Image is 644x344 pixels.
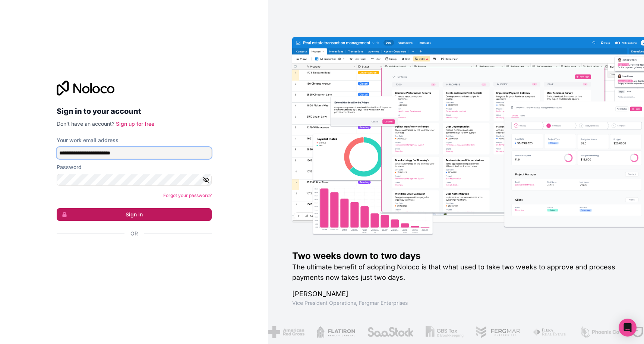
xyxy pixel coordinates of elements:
h1: [PERSON_NAME] [292,289,620,299]
h2: Sign in to your account [57,104,212,118]
a: Sign up for free [116,121,154,127]
img: /assets/phoenix-BREaitsQ.png [580,326,620,338]
h2: The ultimate benefit of adopting Noloco is that what used to take two weeks to approve and proces... [292,262,620,283]
label: Password [57,163,82,171]
a: Forgot your password? [163,193,212,198]
img: /assets/american-red-cross-BAupjrZR.png [268,326,304,338]
img: /assets/saastock-C6Zbiodz.png [367,326,414,338]
img: /assets/gbstax-C-GtDUiK.png [426,326,464,338]
span: Or [130,230,138,237]
button: Sign in [57,208,212,221]
img: /assets/flatiron-C8eUkumj.png [316,326,355,338]
label: Your work email address [57,137,119,144]
input: Email address [57,147,212,159]
h1: Vice President Operations , Fergmar Enterprises [292,299,620,307]
span: Don't have an account? [57,121,114,127]
img: /assets/fergmar-CudnrXN5.png [475,326,521,338]
h1: Two weeks down to two days [292,250,620,262]
input: Password [57,174,212,186]
img: /assets/fiera-fwj2N5v4.png [533,326,568,338]
iframe: Sign in with Google Button [53,246,209,262]
div: Open Intercom Messenger [619,319,637,337]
